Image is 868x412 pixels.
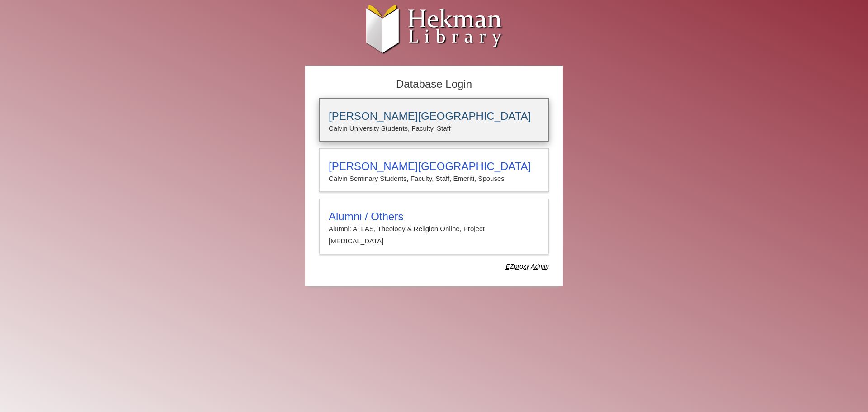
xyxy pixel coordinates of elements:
[329,110,539,123] h3: [PERSON_NAME][GEOGRAPHIC_DATA]
[319,98,549,142] a: [PERSON_NAME][GEOGRAPHIC_DATA]Calvin University Students, Faculty, Staff
[329,210,539,223] h3: Alumni / Others
[319,148,549,192] a: [PERSON_NAME][GEOGRAPHIC_DATA]Calvin Seminary Students, Faculty, Staff, Emeriti, Spouses
[315,75,553,94] h2: Database Login
[329,123,539,134] p: Calvin University Students, Faculty, Staff
[329,210,539,247] summary: Alumni / OthersAlumni: ATLAS, Theology & Religion Online, Project [MEDICAL_DATA]
[329,173,539,185] p: Calvin Seminary Students, Faculty, Staff, Emeriti, Spouses
[329,223,539,247] p: Alumni: ATLAS, Theology & Religion Online, Project [MEDICAL_DATA]
[329,160,539,173] h3: [PERSON_NAME][GEOGRAPHIC_DATA]
[506,263,549,270] dfn: Use Alumni login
